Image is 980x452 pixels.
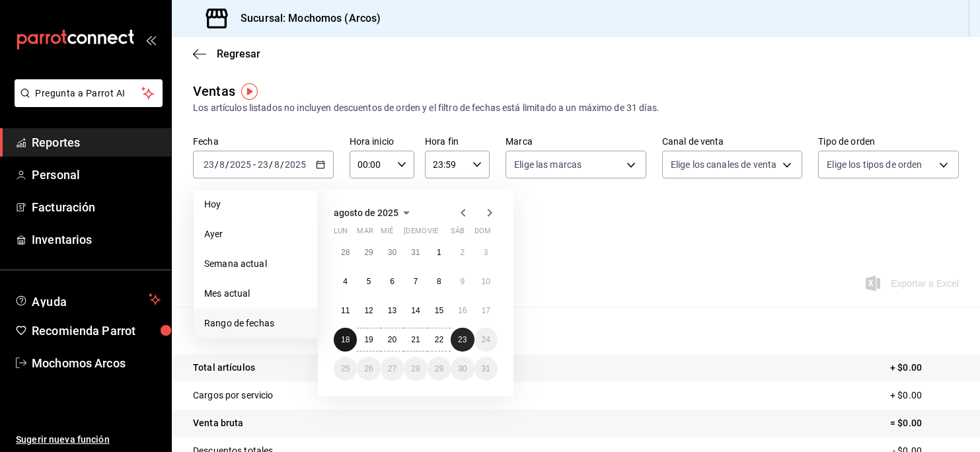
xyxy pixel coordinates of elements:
label: Hora inicio [350,137,414,147]
p: + $0.00 [890,389,959,402]
span: Semana actual [204,257,307,271]
button: 22 de agosto de 2025 [428,328,451,352]
abbr: 7 de agosto de 2025 [414,277,418,286]
input: -- [257,159,269,170]
abbr: 11 de agosto de 2025 [341,306,350,315]
abbr: 9 de agosto de 2025 [460,277,465,286]
abbr: 2 de agosto de 2025 [460,248,465,257]
button: 31 de agosto de 2025 [474,357,498,381]
abbr: 1 de agosto de 2025 [437,248,441,257]
abbr: 20 de agosto de 2025 [388,335,396,344]
abbr: 23 de agosto de 2025 [458,335,467,344]
span: Hoy [204,198,307,211]
span: Rango de fechas [204,317,307,330]
button: 2 de agosto de 2025 [451,241,474,264]
abbr: 29 de julio de 2025 [364,248,373,257]
abbr: 10 de agosto de 2025 [482,277,490,286]
div: Los artículos listados no incluyen descuentos de orden y el filtro de fechas está limitado a un m... [193,101,959,115]
abbr: 17 de agosto de 2025 [482,306,490,315]
h3: Sucursal: Mochomos (Arcos) [230,11,381,26]
button: 18 de agosto de 2025 [334,328,357,352]
button: Pregunta a Parrot AI [15,79,163,107]
p: Cargos por servicio [193,389,274,402]
button: 25 de agosto de 2025 [334,357,357,381]
button: 7 de agosto de 2025 [404,270,427,293]
button: 1 de agosto de 2025 [428,241,451,264]
p: = $0.00 [890,416,959,430]
button: 29 de julio de 2025 [357,241,380,264]
label: Canal de venta [662,137,803,147]
abbr: 26 de agosto de 2025 [364,364,373,373]
abbr: martes [357,227,373,241]
abbr: 29 de agosto de 2025 [435,364,443,373]
span: Personal [32,166,161,184]
span: Inventarios [32,231,161,248]
input: -- [219,159,225,170]
abbr: 28 de agosto de 2025 [411,364,420,373]
span: Regresar [217,48,260,60]
button: 12 de agosto de 2025 [357,299,380,322]
abbr: 19 de agosto de 2025 [364,335,373,344]
span: agosto de 2025 [334,207,398,218]
abbr: 13 de agosto de 2025 [388,306,396,315]
button: 14 de agosto de 2025 [404,299,427,322]
button: agosto de 2025 [334,205,414,221]
span: Mochomos Arcos [32,354,161,372]
button: 23 de agosto de 2025 [451,328,474,352]
abbr: 25 de agosto de 2025 [341,364,350,373]
button: 5 de agosto de 2025 [357,270,380,293]
button: 31 de julio de 2025 [404,241,427,264]
abbr: domingo [474,227,491,241]
abbr: 24 de agosto de 2025 [482,335,490,344]
abbr: miércoles [381,227,393,241]
button: 27 de agosto de 2025 [381,357,404,381]
span: / [280,159,284,170]
span: Ayer [204,227,307,241]
span: / [269,159,273,170]
span: / [225,159,229,170]
input: ---- [229,159,252,170]
button: 29 de agosto de 2025 [428,357,451,381]
span: Reportes [32,133,161,151]
span: / [215,159,219,170]
img: Tooltip marker [241,83,258,100]
a: Pregunta a Parrot AI [9,96,163,110]
abbr: 31 de agosto de 2025 [482,364,490,373]
p: + $0.00 [890,361,959,375]
abbr: sábado [451,227,465,241]
span: Facturación [32,198,161,216]
button: 8 de agosto de 2025 [428,270,451,293]
button: 28 de agosto de 2025 [404,357,427,381]
abbr: 14 de agosto de 2025 [411,306,420,315]
p: Total artículos [193,361,255,375]
input: -- [203,159,215,170]
span: Pregunta a Parrot AI [36,87,142,100]
span: Elige las marcas [514,158,582,171]
button: 16 de agosto de 2025 [451,299,474,322]
abbr: 30 de julio de 2025 [388,248,396,257]
span: - [253,159,256,170]
abbr: 12 de agosto de 2025 [364,306,373,315]
span: Sugerir nueva función [16,433,161,447]
abbr: 8 de agosto de 2025 [437,277,441,286]
button: open_drawer_menu [145,34,156,45]
button: 3 de agosto de 2025 [474,241,498,264]
button: 6 de agosto de 2025 [381,270,404,293]
abbr: 16 de agosto de 2025 [458,306,467,315]
abbr: 21 de agosto de 2025 [411,335,420,344]
label: Fecha [193,137,334,147]
button: 30 de agosto de 2025 [451,357,474,381]
label: Marca [506,137,646,147]
button: 10 de agosto de 2025 [474,270,498,293]
abbr: 30 de agosto de 2025 [458,364,467,373]
button: 11 de agosto de 2025 [334,299,357,322]
button: 19 de agosto de 2025 [357,328,380,352]
input: ---- [284,159,307,170]
button: 20 de agosto de 2025 [381,328,404,352]
abbr: 4 de agosto de 2025 [343,277,348,286]
abbr: 18 de agosto de 2025 [341,335,350,344]
abbr: 27 de agosto de 2025 [388,364,396,373]
p: Venta bruta [193,416,243,430]
input: -- [274,159,280,170]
